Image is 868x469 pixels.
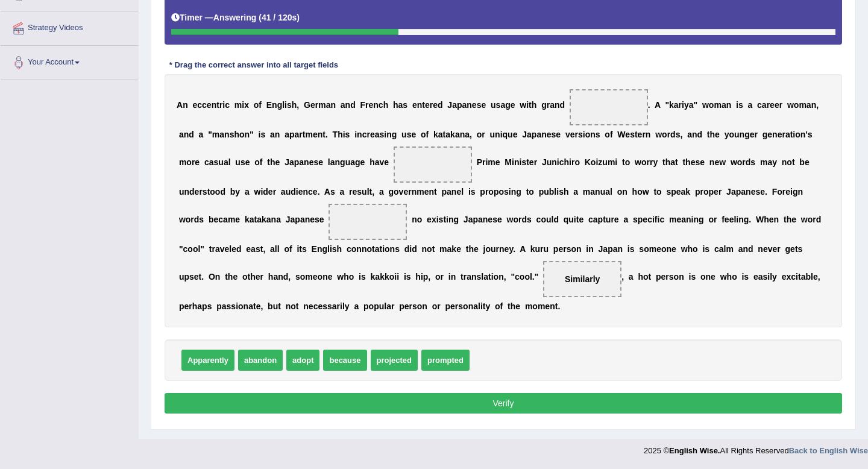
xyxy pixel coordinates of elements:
b: " [208,130,212,139]
b: k [669,100,674,110]
b: n [590,130,596,139]
b: n [800,130,806,139]
b: e [370,130,375,139]
b: e [433,100,438,110]
b: w [520,100,526,110]
b: c [197,100,202,110]
b: u [508,130,513,139]
b: ' [805,130,807,139]
b: p [289,130,295,139]
a: Back to English Wise [789,446,868,455]
b: a [179,130,184,139]
b: r [482,130,485,139]
b: a [224,157,228,167]
b: u [734,130,740,139]
b: n [552,157,557,167]
div: * Drag the correct answer into all target fields [165,60,343,71]
b: n [646,130,651,139]
b: s [230,130,234,139]
b: i [793,130,795,139]
b: r [667,130,670,139]
b: P [477,157,482,167]
b: i [557,157,559,167]
b: F [360,100,365,110]
b: c [559,157,564,167]
b: o [709,100,714,110]
b: e [513,130,518,139]
b: l [282,100,285,110]
b: a [455,130,460,139]
b: u [490,130,495,139]
b: h [383,100,389,110]
b: i [384,130,386,139]
b: y [684,100,689,110]
b: s [241,157,245,167]
b: A [177,100,183,110]
b: c [225,100,230,110]
a: Your Account [1,46,138,76]
b: o [186,157,192,167]
b: r [679,100,682,110]
b: n [555,100,560,110]
b: c [757,100,762,110]
b: t [443,130,446,139]
b: e [547,130,552,139]
b: n [184,130,189,139]
b: . [648,100,650,110]
b: u [345,157,351,167]
b: ) [297,13,300,22]
b: J [447,100,452,110]
b: n [772,130,778,139]
b: e [715,130,720,139]
b: v [565,130,570,139]
b: l [328,157,330,167]
b: t [267,157,270,167]
b: i [285,100,287,110]
b: t [303,130,306,139]
b: n [224,130,230,139]
b: e [207,100,212,110]
b: t [422,100,425,110]
b: s [630,130,635,139]
b: s [379,130,384,139]
b: e [195,157,200,167]
b: i [485,157,488,167]
b: s [345,130,350,139]
b: t [635,130,638,139]
b: m [212,130,219,139]
b: r [575,130,578,139]
b: n [345,100,351,110]
b: s [578,130,583,139]
b: g [744,130,750,139]
b: o [795,130,800,139]
b: i [222,100,225,110]
b: n [726,100,732,110]
b: t [790,130,793,139]
b: r [547,100,550,110]
b: a [209,157,214,167]
b: e [368,100,373,110]
b: e [495,157,500,167]
b: u [491,100,496,110]
b: r [534,157,537,167]
b: n [460,130,465,139]
b: r [642,130,645,139]
b: e [481,100,486,110]
b: n [514,157,520,167]
b: a [445,130,450,139]
b: s [496,100,501,110]
b: g [355,157,360,167]
b: f [610,130,613,139]
b: f [260,157,263,167]
b: i [596,157,598,167]
b: l [228,157,231,167]
b: a [462,100,467,110]
b: o [605,130,610,139]
b: h [234,130,239,139]
b: a [289,157,294,167]
b: e [192,100,197,110]
b: s [287,100,292,110]
h5: Timer — [171,13,300,22]
b: e [384,157,389,167]
b: a [687,130,692,139]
